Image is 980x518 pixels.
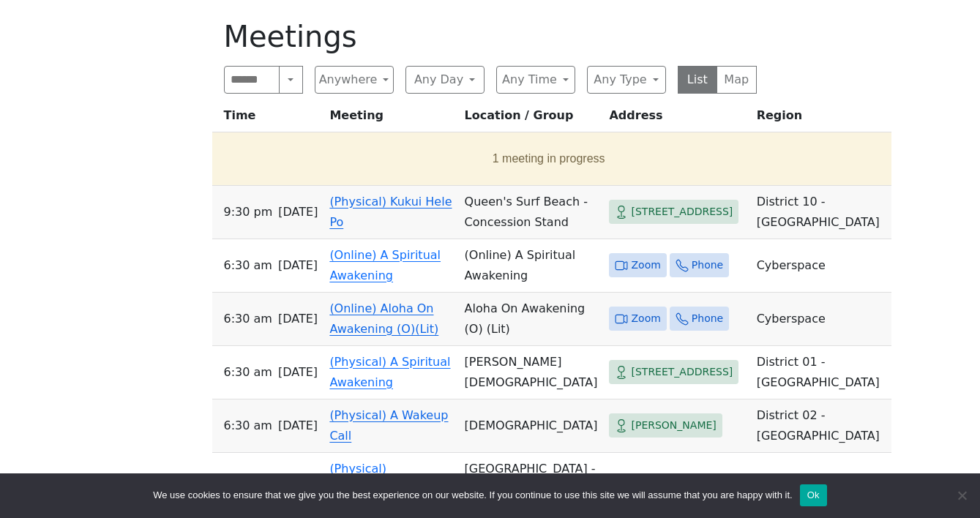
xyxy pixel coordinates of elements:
span: [STREET_ADDRESS] [631,363,733,381]
span: Phone [692,309,723,328]
span: 9:30 PM [224,202,273,222]
th: Address [603,105,750,132]
a: (Online) A Spiritual Awakening [329,248,441,282]
span: [STREET_ADDRESS] [631,203,733,221]
span: 6:30 AM [224,362,272,383]
button: Map [717,66,757,94]
button: 1 meeting in progress [218,138,880,179]
input: Search [224,66,280,94]
span: No [954,488,969,503]
a: (Physical) [GEOGRAPHIC_DATA] Morning Meditation [329,462,452,517]
td: [PERSON_NAME][DEMOGRAPHIC_DATA] [459,346,604,399]
a: (Online) Aloha On Awakening (O)(Lit) [329,301,438,336]
span: 6:30 AM [224,416,272,436]
button: List [678,66,718,94]
span: Zoom [631,309,660,328]
a: (Physical) Kukui Hele Po [329,195,452,229]
span: [DATE] [278,362,318,383]
th: Location / Group [459,105,604,132]
span: [DATE] [278,255,318,276]
button: Any Day [405,66,485,94]
h1: Meetings [224,19,757,54]
span: We use cookies to ensure that we give you the best experience on our website. If you continue to ... [153,488,792,503]
button: Search [279,66,302,94]
th: Region [751,105,891,132]
span: [DATE] [278,309,318,329]
td: District 10 - [GEOGRAPHIC_DATA] [751,186,891,239]
td: Cyberspace [751,293,891,346]
span: 6:30 AM [224,309,272,329]
th: Time [212,105,324,132]
span: Zoom [631,256,660,274]
td: Queen's Surf Beach - Concession Stand [459,186,604,239]
td: Aloha On Awakening (O) (Lit) [459,293,604,346]
a: (Physical) A Spiritual Awakening [329,355,450,389]
button: Anywhere [315,66,394,94]
button: Any Time [496,66,575,94]
td: (Online) A Spiritual Awakening [459,239,604,293]
button: Any Type [587,66,666,94]
a: (Physical) A Wakeup Call [329,408,448,443]
button: Ok [800,484,827,506]
th: Meeting [323,105,458,132]
td: District 01 - [GEOGRAPHIC_DATA] [751,346,891,399]
span: [DATE] [278,416,318,436]
span: [DATE] [278,202,318,222]
span: Phone [692,256,723,274]
td: [DEMOGRAPHIC_DATA] [459,399,604,453]
span: 6:30 AM [224,255,272,276]
td: Cyberspace [751,239,891,293]
span: [PERSON_NAME] [631,416,716,435]
td: District 02 - [GEOGRAPHIC_DATA] [751,399,891,453]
